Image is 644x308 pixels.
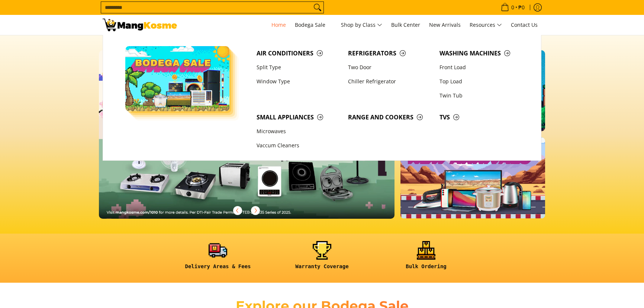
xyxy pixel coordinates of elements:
a: Microwaves [253,125,344,139]
a: Twin Tub [436,89,527,103]
a: More [99,50,418,231]
span: Shop by Class [341,20,382,30]
a: Vaccum Cleaners [253,139,344,153]
span: TVs [439,113,524,122]
a: Chiller Refrigerator [344,74,436,89]
button: Search [312,2,323,13]
img: Bodega Sale [125,46,229,111]
span: New Arrivals [429,21,461,28]
span: Resources [470,20,502,30]
a: Home [268,15,290,35]
a: Front Load [436,60,527,74]
span: 0 [510,5,515,10]
a: Refrigerators [344,46,436,60]
span: Washing Machines [439,49,524,58]
a: Shop by Class [337,15,386,35]
span: Bodega Sale [295,20,332,30]
a: <h6><strong>Delivery Areas & Fees</strong></h6> [170,241,266,276]
a: Air Conditioners [253,46,344,60]
a: Bulk Center [387,15,424,35]
span: ₱0 [517,5,526,10]
a: New Arrivals [425,15,464,35]
span: • [499,3,527,12]
a: Split Type [253,60,344,74]
a: Resources [466,15,506,35]
a: <h6><strong>Warranty Coverage</strong></h6> [274,241,370,276]
span: Air Conditioners [257,49,341,58]
nav: Main Menu [184,15,541,35]
a: Bodega Sale [291,15,336,35]
span: Bulk Center [391,21,420,28]
a: Range and Cookers [344,110,436,124]
span: Contact Us [511,21,538,28]
a: TVs [436,110,527,124]
a: Top Load [436,74,527,89]
span: Refrigerators [348,49,432,58]
a: Window Type [253,74,344,89]
a: Two Door [344,60,436,74]
a: Small Appliances [253,110,344,124]
span: Range and Cookers [348,113,432,122]
a: Contact Us [507,15,541,35]
span: Home [271,21,286,28]
button: Previous [229,202,246,219]
a: Washing Machines [436,46,527,60]
a: <h6><strong>Bulk Ordering</strong></h6> [378,241,474,276]
img: Mang Kosme: Your Home Appliances Warehouse Sale Partner! [103,19,177,31]
button: Next [247,202,264,219]
span: Small Appliances [257,113,341,122]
